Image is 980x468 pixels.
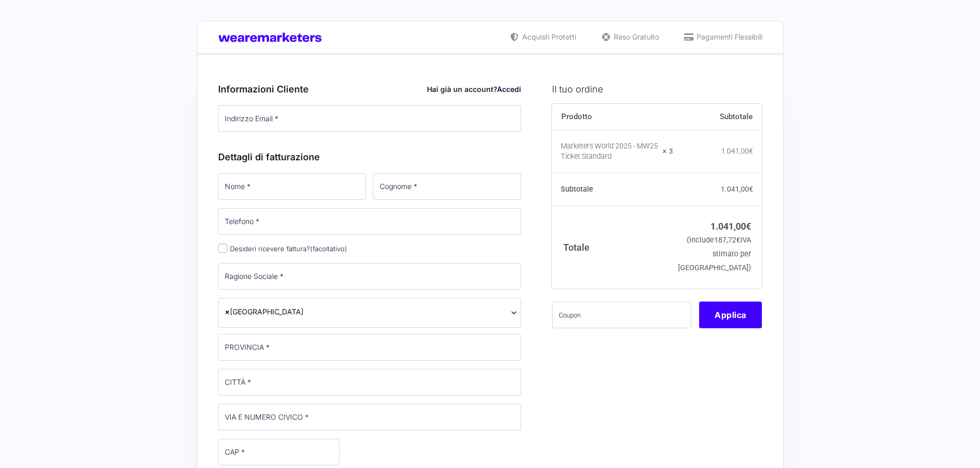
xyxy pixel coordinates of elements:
small: (include IVA stimato per [GEOGRAPHIC_DATA]) [678,236,751,272]
bdi: 1.041,00 [721,185,753,193]
input: Ragione Sociale * [218,263,522,290]
input: PROVINCIA * [218,334,522,361]
span: € [749,147,753,155]
th: Subtotale [552,173,673,206]
input: VIA E NUMERO CIVICO * [218,404,522,430]
th: Totale [552,205,673,288]
span: € [746,221,751,232]
a: Accedi [497,85,521,93]
div: Hai già un account? [427,84,521,95]
label: Desideri ricevere fattura? [218,245,347,253]
span: Pagamenti Flessibili [694,31,762,42]
span: Reso Gratuito [611,31,659,42]
bdi: 1.041,00 [721,147,753,155]
button: Applica [699,302,762,328]
th: Subtotale [673,104,762,130]
span: Acquisti Protetti [520,31,576,42]
input: Coupon [552,302,691,328]
input: Desideri ricevere fattura?(facoltativo) [218,244,227,253]
span: (facoltativo) [310,245,347,253]
h3: Dettagli di fatturazione [218,150,522,164]
span: × [225,306,230,317]
span: € [736,236,740,245]
span: Italia [218,298,522,328]
h3: Il tuo ordine [552,82,762,96]
input: Nome * [218,173,366,200]
span: € [749,185,753,193]
th: Prodotto [552,104,673,130]
span: Italia [225,306,515,317]
input: Indirizzo Email * [218,105,522,132]
input: Cognome * [373,173,521,200]
input: Telefono * [218,208,522,235]
input: CITTÀ * [218,369,522,396]
h3: Informazioni Cliente [218,82,522,96]
bdi: 1.041,00 [710,221,751,232]
span: 187,72 [714,236,740,245]
td: Marketers World 2025 - MW25 Ticket Standard [552,130,673,173]
strong: × 3 [663,146,673,157]
input: CAP * [218,439,340,465]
